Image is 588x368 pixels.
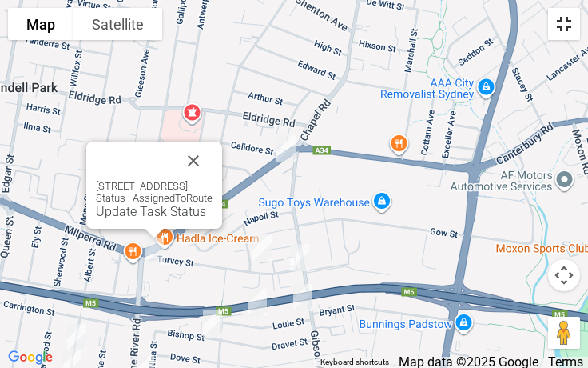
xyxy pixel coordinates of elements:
div: 178 Canterbury Road, BANKSTOWN NSW 2200<br>Status : AssignedToRoute<br><a href="/driver/booking/4... [270,129,302,169]
button: Keyboard shortcuts [320,357,389,368]
div: 60 Albert Street, REVESBY NSW 2212<br>Status : AssignedToRoute<br><a href="/driver/booking/479028... [61,318,93,358]
div: [STREET_ADDRESS] Status : AssignedToRoute [96,180,213,219]
div: 1 Turvey Street, REVESBY NSW 2212<br>Status : AssignedToRoute<br><a href="/driver/booking/479796/... [284,238,316,278]
button: Toggle fullscreen view [548,8,580,40]
div: 4A Louie Street, PADSTOW NSW 2211<br>Status : AssignedToRoute<br><a href="/driver/booking/480198/... [287,278,319,318]
button: Show satellite imagery [73,8,162,40]
button: Map camera controls [548,259,580,291]
div: 32 Turvey Street, REVESBY NSW 2212<br>Status : AssignedToRoute<br><a href="/driver/booking/480507... [246,229,278,269]
div: 1 The River Road, REVESBY NSW 2212<br>Status : AssignedToRoute<br><a href="/driver/booking/479863... [138,231,170,271]
a: Update Task Status [96,204,206,219]
button: Close [174,142,213,180]
button: Drag Pegman onto the map to open Street View [548,317,580,349]
img: Google [4,347,57,368]
a: Click to see this area on Google Maps [4,347,57,368]
div: 5 Bishop Street, REVESBY NSW 2212<br>Status : AssignedToRoute<br><a href="/driver/booking/480530/... [197,304,228,344]
button: Show street map [8,8,73,40]
div: 34 Louie Street, PADSTOW NSW 2211<br>Status : AssignedToRoute<br><a href="/driver/booking/479590/... [241,282,273,322]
